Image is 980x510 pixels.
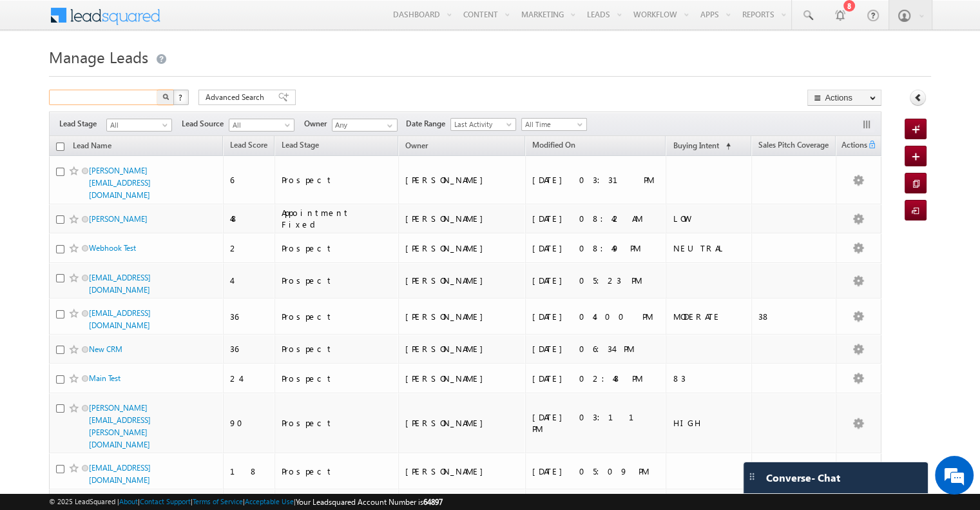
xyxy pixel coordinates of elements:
div: 38 [758,311,830,322]
a: About [119,497,138,505]
a: All [229,119,294,132]
a: Buying Intent (sorted ascending) [666,138,737,155]
span: Converse - Chat [766,472,840,484]
span: (sorted ascending) [720,141,731,152]
div: [PERSON_NAME] [405,275,519,286]
span: Actions [836,138,867,155]
div: 83 [673,373,745,384]
a: Lead Score [224,138,274,155]
span: Lead Stage [59,118,106,130]
div: 48 [230,213,269,224]
span: All [229,119,291,131]
span: Date Range [406,118,450,130]
div: [DATE] 08:42 AM [532,213,660,224]
div: Prospect [282,343,393,355]
div: 6 [230,174,269,186]
div: [DATE] 04:00 PM [532,311,660,322]
div: [PERSON_NAME] [405,242,519,254]
a: Last Activity [450,118,516,131]
div: [PERSON_NAME] [405,311,519,322]
button: Actions [807,90,881,106]
span: Lead Stage [282,140,319,150]
div: 36 [230,311,269,322]
a: Webhook Test [89,243,136,253]
span: Lead Source [182,118,229,130]
span: Last Activity [451,119,512,130]
a: [EMAIL_ADDRESS][DOMAIN_NAME] [89,463,151,485]
a: [EMAIL_ADDRESS][DOMAIN_NAME] [89,273,151,295]
input: Type to Search [332,119,398,132]
a: [PERSON_NAME][EMAIL_ADDRESS][DOMAIN_NAME] [89,166,151,200]
div: Prospect [282,466,393,477]
div: [PERSON_NAME] [405,213,519,224]
span: Sales Pitch Coverage [758,140,829,150]
div: [PERSON_NAME] [405,343,519,355]
div: 4 [230,275,269,286]
a: [EMAIL_ADDRESS][DOMAIN_NAME] [89,308,151,330]
div: Prospect [282,373,393,384]
span: Lead Score [230,140,267,150]
div: [PERSON_NAME] [405,174,519,186]
span: ? [178,92,184,103]
div: [PERSON_NAME] [405,466,519,477]
div: Prospect [282,417,393,429]
div: Prospect [282,275,393,286]
div: NEUTRAL [673,242,745,254]
div: [DATE] 03:31 PM [532,174,660,186]
div: LOW [673,213,745,224]
a: Lead Stage [275,138,325,155]
a: [PERSON_NAME] [89,214,148,224]
a: Modified On [526,138,582,155]
a: Sales Pitch Coverage [752,138,835,155]
a: New CRM [89,344,122,354]
span: Advanced Search [206,92,268,103]
div: [DATE] 03:11 PM [532,411,660,435]
div: 18 [230,466,269,477]
div: 2 [230,242,269,254]
a: Show All Items [380,119,396,132]
span: All Time [522,119,583,130]
div: MODERATE [673,311,745,322]
div: [DATE] 02:48 PM [532,373,660,384]
div: 90 [230,417,269,429]
span: Buying Intent [673,141,718,150]
a: Terms of Service [193,497,243,505]
div: Prospect [282,242,393,254]
input: Check all records [56,142,64,151]
div: Prospect [282,311,393,322]
a: All Time [521,118,587,131]
img: Search [162,93,169,100]
div: Appointment Fixed [282,207,393,230]
a: Contact Support [140,497,191,505]
a: Acceptable Use [245,497,294,505]
a: Main Test [89,373,120,383]
button: ? [173,90,189,105]
div: [DATE] 05:09 PM [532,466,660,477]
span: Owner [405,141,428,150]
div: [PERSON_NAME] [405,373,519,384]
span: All [107,119,168,131]
span: Owner [304,118,332,130]
div: [DATE] 06:34 PM [532,343,660,355]
span: Your Leadsquared Account Number is [296,497,443,507]
div: Prospect [282,174,393,186]
span: Manage Leads [49,46,148,67]
a: Lead Name [66,139,118,155]
div: 36 [230,343,269,355]
div: [DATE] 08:49 PM [532,242,660,254]
a: [PERSON_NAME][EMAIL_ADDRESS][PERSON_NAME][DOMAIN_NAME] [89,403,151,449]
div: 24 [230,373,269,384]
div: HIGH [673,417,745,429]
span: 64897 [423,497,443,507]
div: [PERSON_NAME] [405,417,519,429]
img: carter-drag [747,471,757,482]
a: All [106,119,172,132]
span: Modified On [532,140,575,150]
span: © 2025 LeadSquared | | | | | [49,496,443,508]
div: [DATE] 05:23 PM [532,275,660,286]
